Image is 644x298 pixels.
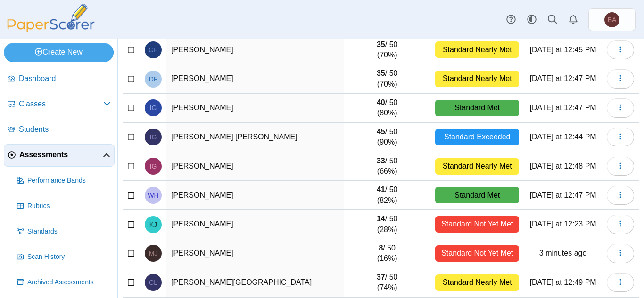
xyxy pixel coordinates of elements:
[377,185,385,193] b: 41
[19,99,103,109] span: Classes
[344,181,430,210] td: / 50 (82%)
[435,100,519,116] div: Standard Met
[530,220,596,228] time: Sep 8, 2025 at 12:23 PM
[344,123,430,152] td: / 50 (90%)
[166,239,344,268] td: [PERSON_NAME]
[435,158,519,175] div: Standard Nearly Met
[166,94,344,123] td: [PERSON_NAME]
[530,162,596,170] time: Sep 8, 2025 at 12:48 PM
[149,250,158,257] span: Maurice Jackson
[27,227,111,236] span: Standards
[608,16,617,23] span: Brent Adams
[27,201,111,211] span: Rubrics
[344,239,430,268] td: / 50 (16%)
[377,157,385,165] b: 33
[4,93,115,116] a: Classes
[344,268,430,298] td: / 50 (74%)
[166,123,344,152] td: [PERSON_NAME] [PERSON_NAME]
[530,74,596,82] time: Sep 8, 2025 at 12:47 PM
[150,134,157,140] span: Isabelle Garcia De Leon
[19,150,103,160] span: Assessments
[4,68,115,90] a: Dashboard
[4,144,115,167] a: Assessments
[588,8,636,31] a: Brent Adams
[150,105,157,111] span: Isabella Galloway
[27,252,111,262] span: Scan History
[530,191,596,199] time: Sep 8, 2025 at 12:47 PM
[377,40,385,48] b: 35
[435,41,519,58] div: Standard Nearly Met
[377,273,385,281] b: 37
[13,246,115,268] a: Scan History
[13,220,115,243] a: Standards
[530,133,596,141] time: Sep 8, 2025 at 12:44 PM
[166,36,344,65] td: [PERSON_NAME]
[166,181,344,210] td: [PERSON_NAME]
[27,176,111,185] span: Performance Bands
[530,278,596,286] time: Sep 8, 2025 at 12:49 PM
[435,216,519,233] div: Standard Not Yet Met
[13,169,115,192] a: Performance Bands
[377,215,385,223] b: 14
[27,278,111,287] span: Archived Assessments
[435,245,519,262] div: Standard Not Yet Met
[435,129,519,145] div: Standard Exceeded
[344,152,430,181] td: / 50 (66%)
[563,9,584,30] a: Alerts
[344,210,430,239] td: / 50 (28%)
[166,210,344,239] td: [PERSON_NAME]
[4,43,114,62] a: Create New
[166,64,344,94] td: [PERSON_NAME]
[150,163,157,169] span: Ileana Gaytan
[19,73,111,84] span: Dashboard
[530,46,596,54] time: Sep 8, 2025 at 12:45 PM
[377,69,385,77] b: 35
[4,26,98,34] a: PaperScorer
[377,98,385,106] b: 40
[149,76,158,82] span: Damon Ford
[344,36,430,65] td: / 50 (70%)
[13,195,115,217] a: Rubrics
[344,64,430,94] td: / 50 (70%)
[435,187,519,203] div: Standard Met
[435,71,519,87] div: Standard Nearly Met
[13,271,115,294] a: Archived Assessments
[344,94,430,123] td: / 50 (80%)
[166,152,344,181] td: [PERSON_NAME]
[149,279,157,286] span: Chelsea Laney
[148,192,158,199] span: William Hoehn
[149,47,157,53] span: Gwendolyn Fahrow
[539,249,587,257] time: Sep 9, 2025 at 12:16 PM
[4,119,115,141] a: Students
[19,124,111,135] span: Students
[604,12,619,27] span: Brent Adams
[149,221,157,228] span: Kanai Jackson
[166,268,344,298] td: [PERSON_NAME][GEOGRAPHIC_DATA]
[435,274,519,291] div: Standard Nearly Met
[379,244,383,252] b: 8
[4,4,98,32] img: PaperScorer
[530,104,596,112] time: Sep 8, 2025 at 12:47 PM
[377,128,385,136] b: 45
